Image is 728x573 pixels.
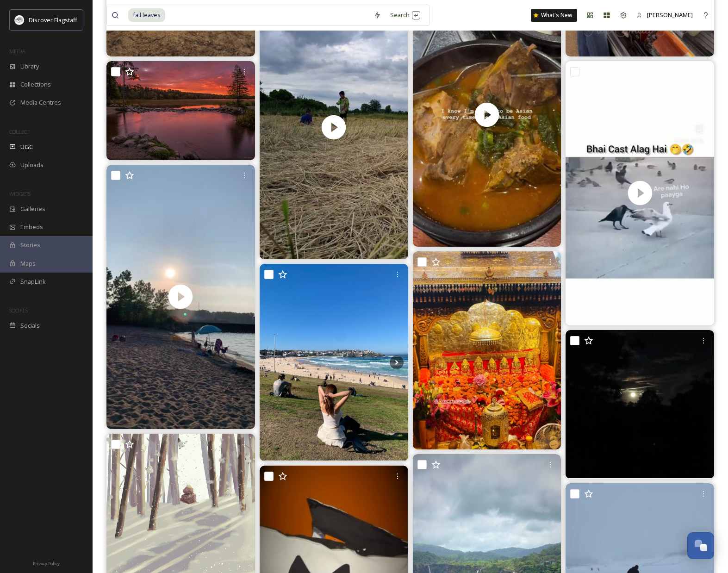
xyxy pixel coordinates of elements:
span: Maps [20,259,36,268]
video: #foryoupageviralシ゚ . #foryoupagereels . #foodie . #foryourpage [566,61,714,325]
img: Nice night for a stroll here❤️✨️ Wherever you are, I hope you're having a great week. #positivity... [566,330,714,479]
a: Privacy Policy [33,557,60,568]
span: Library [20,62,39,71]
img: 다음에 올 땐 그냥 비키니를 안에 입고 다니기로 결심함. 수영복 두고 와서 숨참고 럽다이브 못한 그 사람이 나에요🫠 #sydney #bondibeach #holidays #w... [260,264,408,461]
span: Discover Flagstaff [29,16,77,24]
a: What's New [531,9,577,22]
span: COLLECT [9,128,29,135]
img: thumbnail [106,165,255,429]
span: SnapLink [20,277,46,286]
video: 2025 #wherezlucas #rusttorods #Ohio #lakeerie #beach #swim #sunshine #spring #summer #fall #dingh... [106,165,255,429]
span: Galleries [20,205,45,213]
span: Stories [20,241,40,249]
span: SOCIALS [9,307,28,314]
img: thumbnail [566,61,714,325]
img: If you could refresh one room in your home with art right now, which one would it be? You're view... [106,61,255,160]
span: UGC [20,143,33,151]
span: Uploads [20,161,44,169]
span: fall leaves [128,8,165,22]
span: Privacy Policy [33,561,60,567]
span: Collections [20,80,51,89]
span: Socials [20,321,40,330]
span: Embeds [20,223,43,231]
span: WIDGETS [9,190,31,197]
img: आज मंगलवार 🌷माँ शूलिनी🌷 के अति प्रिय दिन पर मईया के संध्या सौभाग्य दर्शन दीदार ॥ Follow 9.maashoo... [413,251,561,449]
span: Media Centres [20,98,61,107]
button: Open Chat [687,532,714,559]
div: Search [386,6,425,24]
a: [PERSON_NAME] [632,6,697,24]
img: Untitled%20design%20(1).png [15,15,24,25]
span: [PERSON_NAME] [647,11,693,19]
span: MEDIA [9,48,25,55]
